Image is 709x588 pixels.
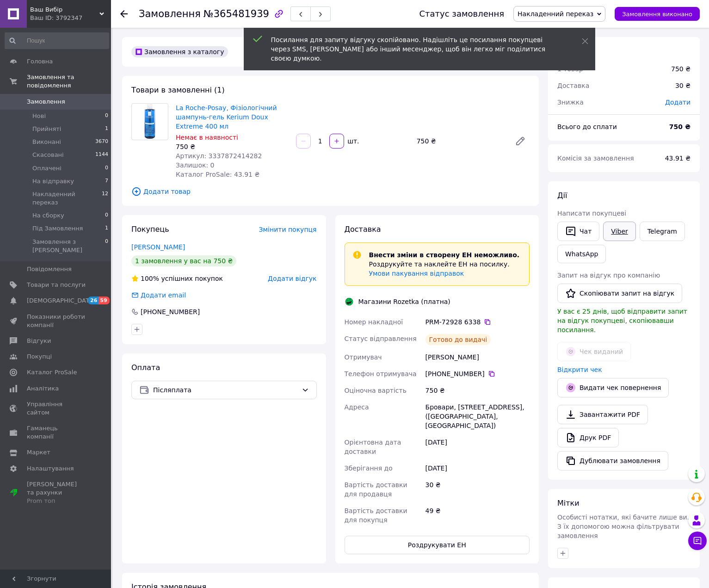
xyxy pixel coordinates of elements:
div: Додати email [130,291,187,300]
span: Накладенний переказ [32,190,102,207]
span: Прийняті [32,125,61,133]
a: Завантажити PDF [557,405,648,424]
span: Доставка [557,82,589,89]
a: Редагувати [511,132,530,150]
span: 1 [105,125,108,133]
div: Статус замовлення [419,9,504,19]
div: [PERSON_NAME] [424,349,531,365]
span: Зберігання до [345,464,393,472]
span: Особисті нотатки, які бачите лише ви. З їх допомогою можна фільтрувати замовлення [557,514,689,539]
a: Telegram [640,222,685,241]
div: Магазини Rozetka (платна) [356,297,453,306]
a: [PERSON_NAME] [131,243,185,251]
span: Написати покупцеві [557,210,626,217]
span: Внести зміни в створену ЕН неможливо. [369,251,520,259]
p: Роздрукуйте та наклейте ЕН на посилку. [369,260,520,269]
span: 3670 [95,138,108,146]
span: 1 [105,224,108,233]
span: У вас є 25 днів, щоб відправити запит на відгук покупцеві, скопіювавши посилання. [557,308,687,334]
div: Посилання для запиту відгуку скопійовано. Надішліть це посилання покупцеві через SMS, [PERSON_NAM... [271,35,559,63]
div: 750 ₴ [176,142,289,151]
span: Додати товар [131,186,530,197]
span: Замовлення [27,98,65,106]
span: Комісія за замовлення [557,155,634,162]
span: Мітки [557,499,580,508]
span: 12 [102,190,108,207]
span: 59 [99,297,109,304]
span: Замовлення та повідомлення [27,73,111,90]
span: Статус відправлення [345,335,417,342]
span: Нові [32,112,46,120]
span: Оплачені [32,164,62,173]
a: Друк PDF [557,428,619,447]
div: [PHONE_NUMBER] [140,307,201,316]
span: Накладенний переказ [518,10,593,18]
span: Товари та послуги [27,281,86,289]
span: Залишок: 0 [176,161,215,169]
span: 0 [105,164,108,173]
span: 7 [105,177,108,186]
span: Вартість доставки для покупця [345,507,407,524]
span: Отримувач [345,353,382,361]
span: Знижка [557,99,584,106]
span: Немає в наявності [176,134,238,141]
span: Маркет [27,448,50,457]
span: 0 [105,238,108,254]
span: Налаштування [27,464,74,473]
img: La Roche-Posay, Фізіологічний шампунь-гель Kerium Doux Extreme 400 мл [144,104,156,140]
a: Умови пакування відправок [369,270,464,277]
span: Головна [27,57,53,66]
button: Чат [557,222,599,241]
span: Всього до сплати [557,123,617,130]
span: Оплата [131,363,160,372]
span: №365481939 [203,8,269,19]
span: 26 [88,297,99,304]
div: Prom топ [27,497,86,505]
span: 43.91 ₴ [665,155,691,162]
span: Товари в замовленні (1) [131,86,225,94]
span: [DEMOGRAPHIC_DATA] [27,297,95,305]
span: Вартість доставки для продавця [345,481,407,498]
div: PRM-72928 6338 [425,317,530,327]
div: Замовлення з каталогу [131,46,228,57]
button: Замовлення виконано [615,7,700,21]
span: На відправку [32,177,74,186]
span: На сборку [32,211,64,220]
span: 1144 [95,151,108,159]
button: Дублювати замовлення [557,451,668,470]
span: Номер накладної [345,318,403,326]
div: 30 ₴ [424,477,531,502]
a: La Roche-Posay, Фізіологічний шампунь-гель Kerium Doux Extreme 400 мл [176,104,277,130]
div: Додати email [140,291,187,300]
div: [DATE] [424,460,531,477]
span: Ваш Вибір [30,6,99,14]
span: Аналітика [27,384,59,393]
div: Готово до видачі [425,334,491,345]
span: Покупці [27,353,52,361]
span: Додати [665,99,691,106]
span: 0 [105,112,108,120]
a: Відкрити чек [557,366,602,373]
b: 750 ₴ [669,123,691,130]
button: Скопіювати запит на відгук [557,284,682,303]
span: 100% [141,275,159,282]
div: 750 ₴ [413,135,507,148]
span: Орієнтовна дата доставки [345,439,401,455]
div: успішних покупок [131,274,223,283]
span: Запит на відгук про компанію [557,272,660,279]
span: Дії [557,191,567,200]
div: Ваш ID: 3792347 [30,14,111,22]
div: 1 замовлення у вас на 750 ₴ [131,255,236,266]
div: 750 ₴ [424,382,531,399]
div: Бровари, [STREET_ADDRESS], ([GEOGRAPHIC_DATA], [GEOGRAPHIC_DATA]) [424,399,531,434]
span: Відгуки [27,337,51,345]
span: Гаманець компанії [27,424,86,441]
button: Роздрукувати ЕН [345,536,530,554]
div: [PHONE_NUMBER] [425,369,530,378]
button: Видати чек повернення [557,378,669,397]
span: Виконані [32,138,61,146]
span: Артикул: 3337872414282 [176,152,262,160]
div: 30 ₴ [670,75,696,96]
div: 49 ₴ [424,502,531,528]
span: Показники роботи компанії [27,313,86,329]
